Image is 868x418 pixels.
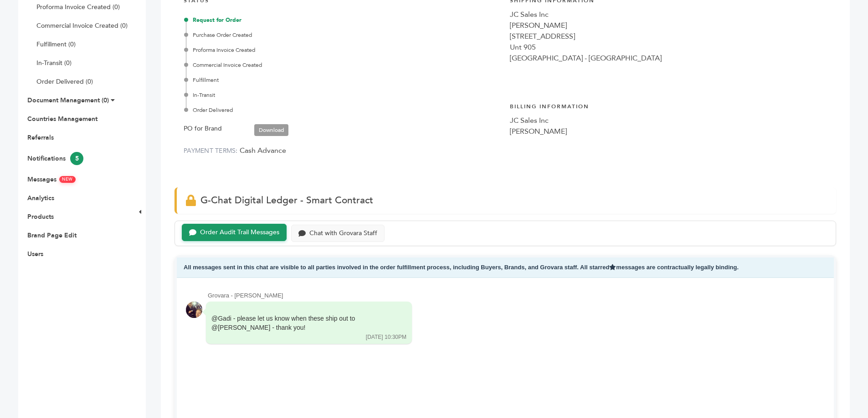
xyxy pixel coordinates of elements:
div: In-Transit [186,91,501,99]
a: Brand Page Edit [27,231,77,240]
div: @Gadi - please let us know when these ship out to @[PERSON_NAME] - thank you! [211,314,394,332]
div: Request for Order [186,16,501,24]
div: Proforma Invoice Created [186,46,501,54]
a: Commercial Invoice Created (0) [36,21,128,30]
div: Order Audit Trail Messages [200,229,279,237]
div: Grovara - [PERSON_NAME] [208,292,825,300]
span: NEW [59,176,76,183]
div: [PERSON_NAME] [510,126,827,137]
div: [PERSON_NAME] [510,20,827,31]
label: PO for Brand [184,123,222,134]
div: [GEOGRAPHIC_DATA] - [GEOGRAPHIC_DATA] [510,53,827,64]
span: G-Chat Digital Ledger - Smart Contract [200,194,373,207]
a: Download [254,124,288,136]
h4: Billing Information [510,96,827,115]
div: Fulfillment [186,76,501,84]
div: Commercial Invoice Created [186,61,501,69]
span: 5 [70,152,83,165]
a: Analytics [27,194,54,202]
a: Fulfillment (0) [36,40,76,49]
div: Order Delivered [186,106,501,114]
a: Notifications5 [27,154,83,163]
a: In-Transit (0) [36,59,72,67]
div: JC Sales Inc [510,115,827,126]
a: Document Management (0) [27,96,109,105]
label: PAYMENT TERMS: [184,146,238,155]
div: Chat with Grovara Staff [309,230,377,237]
div: Unt 905 [510,42,827,53]
span: Cash Advance [240,146,286,156]
div: JC Sales Inc [510,9,827,20]
a: Order Delivered (0) [36,77,93,86]
a: Referrals [27,133,54,142]
div: [STREET_ADDRESS] [510,31,827,42]
a: Countries Management [27,115,98,123]
a: Users [27,250,43,258]
a: MessagesNEW [27,175,76,184]
div: [DATE] 10:30PM [366,333,406,341]
a: Products [27,212,54,221]
div: All messages sent in this chat are visible to all parties involved in the order fulfillment proce... [177,257,834,278]
div: Purchase Order Created [186,31,501,39]
a: Proforma Invoice Created (0) [36,3,120,11]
